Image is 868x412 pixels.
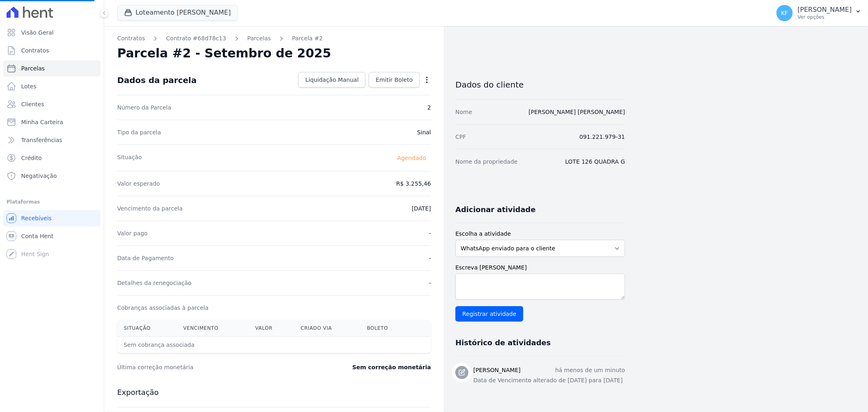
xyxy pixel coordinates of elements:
[117,153,142,163] dt: Situação
[3,60,101,77] a: Parcelas
[21,64,45,72] span: Parcelas
[21,232,53,240] span: Conta Hent
[117,229,148,237] dt: Valor pago
[473,376,625,385] p: Data de Vencimento alterado de [DATE] para [DATE]
[117,46,331,61] h2: Parcela #2 - Setembro de 2025
[247,34,271,43] a: Parcelas
[117,75,197,85] div: Dados da parcela
[455,306,523,322] input: Registrar atividade
[429,229,431,237] dd: -
[3,132,101,148] a: Transferências
[21,82,37,90] span: Lotes
[3,96,101,112] a: Clientes
[117,320,177,337] th: Situação
[21,46,49,55] span: Contratos
[117,5,238,20] button: Loteamento [PERSON_NAME]
[455,230,625,238] label: Escolha a atividade
[555,366,625,375] p: há menos de um minuto
[3,228,101,244] a: Conta Hent
[579,133,625,141] dd: 091.221.979-31
[177,320,249,337] th: Vencimento
[392,153,431,163] span: Agendado
[427,103,431,112] dd: 2
[117,279,192,287] dt: Detalhes da renegociação
[117,337,361,353] th: Sem cobrança associada
[21,214,52,222] span: Recebíveis
[455,80,625,90] h3: Dados do cliente
[798,6,852,14] p: [PERSON_NAME]
[798,14,852,20] p: Ver opções
[117,204,183,213] dt: Vencimento da parcela
[412,204,431,213] dd: [DATE]
[429,254,431,262] dd: -
[305,76,359,84] span: Liquidação Manual
[3,42,101,59] a: Contratos
[455,108,472,116] dt: Nome
[473,366,520,375] h3: [PERSON_NAME]
[3,210,101,226] a: Recebíveis
[117,34,431,43] nav: Breadcrumb
[21,118,63,126] span: Minha Carteira
[292,34,323,43] a: Parcela #2
[21,136,62,144] span: Transferências
[455,338,551,348] h3: Histórico de atividades
[117,254,174,262] dt: Data de Pagamento
[361,320,412,337] th: Boleto
[396,180,431,188] dd: R$ 3.255,46
[117,128,161,136] dt: Tipo da parcela
[529,109,625,115] a: [PERSON_NAME] [PERSON_NAME]
[298,72,365,88] a: Liquidação Manual
[455,133,466,141] dt: CPF
[117,180,160,188] dt: Valor esperado
[455,158,518,166] dt: Nome da propriedade
[117,34,145,43] a: Contratos
[21,100,44,108] span: Clientes
[21,28,54,37] span: Visão Geral
[3,150,101,166] a: Crédito
[117,388,431,397] h3: Exportação
[117,103,171,112] dt: Número da Parcela
[117,304,208,312] dt: Cobranças associadas à parcela
[455,205,536,215] h3: Adicionar atividade
[117,363,303,371] dt: Última correção monetária
[565,158,625,166] dd: LOTE 126 QUADRA G
[770,2,868,24] button: KF [PERSON_NAME] Ver opções
[369,72,420,88] a: Emitir Boleto
[417,128,431,136] dd: Sinal
[781,10,788,16] span: KF
[166,34,226,43] a: Contrato #68d78c13
[294,320,361,337] th: Criado via
[455,263,625,272] label: Escreva [PERSON_NAME]
[429,279,431,287] dd: -
[3,114,101,130] a: Minha Carteira
[376,76,413,84] span: Emitir Boleto
[3,78,101,94] a: Lotes
[21,154,42,162] span: Crédito
[7,197,97,207] div: Plataformas
[249,320,294,337] th: Valor
[21,172,57,180] span: Negativação
[352,363,431,371] dd: Sem correção monetária
[3,168,101,184] a: Negativação
[3,24,101,41] a: Visão Geral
